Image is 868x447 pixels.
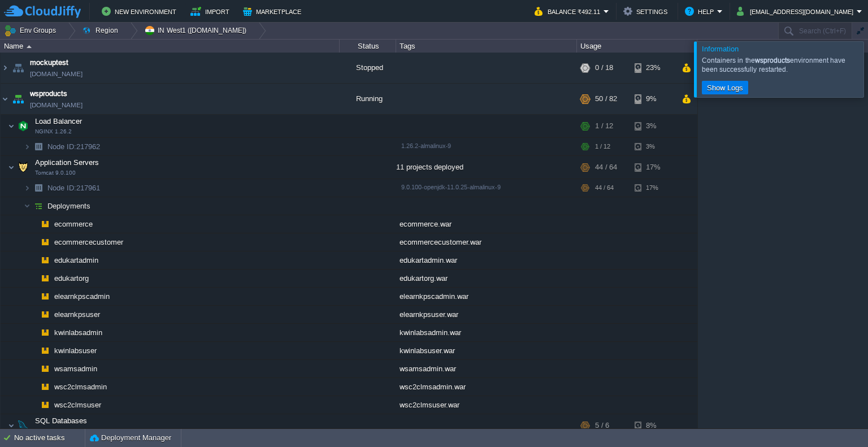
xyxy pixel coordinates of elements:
[31,324,37,341] img: AMDAwAAAACH5BAEAAAAALAAAAAABAAEAAAICRAEAOw==
[8,414,15,437] img: AMDAwAAAACH5BAEAAAAALAAAAAABAAEAAAICRAEAOw==
[31,197,46,215] img: AMDAwAAAACH5BAEAAAAALAAAAAABAAEAAAICRAEAOw==
[37,324,53,341] img: AMDAwAAAACH5BAEAAAAALAAAAAABAAEAAAICRAEAOw==
[34,416,89,425] a: SQL DatabasesMySQL CE 8.4.3
[31,288,37,305] img: AMDAwAAAACH5BAEAAAAALAAAAAABAAEAAAICRAEAOw==
[53,328,104,337] a: kwinlabsadmin
[396,215,577,233] div: ecommerce.war
[396,378,577,396] div: wsc2clmsadmin.war
[685,5,717,18] button: Help
[24,138,31,155] img: AMDAwAAAACH5BAEAAAAALAAAAAABAAEAAAICRAEAOw==
[24,179,31,197] img: AMDAwAAAACH5BAEAAAAALAAAAAABAAEAAAICRAEAOw==
[396,306,577,323] div: elearnkpsuser.war
[47,142,76,151] span: Node ID:
[53,400,103,410] span: wsc2clmsuser
[10,84,26,114] img: AMDAwAAAACH5BAEAAAAALAAAAAABAAEAAAICRAEAOw==
[31,251,37,269] img: AMDAwAAAACH5BAEAAAAALAAAAAABAAEAAAICRAEAOw==
[37,396,53,414] img: AMDAwAAAACH5BAEAAAAALAAAAAABAAEAAAICRAEAOw==
[53,310,102,319] a: elearnkpsuser
[396,233,577,251] div: ecommercecustomer.war
[37,378,53,396] img: AMDAwAAAACH5BAEAAAAALAAAAAABAAEAAAICRAEAOw==
[4,23,60,38] button: Env Groups
[1,84,10,114] img: AMDAwAAAACH5BAEAAAAALAAAAAABAAEAAAICRAEAOw==
[30,88,67,99] a: wsproducts
[635,115,671,137] div: 3%
[595,84,617,114] div: 50 / 82
[37,215,53,233] img: AMDAwAAAACH5BAEAAAAALAAAAAABAAEAAAICRAEAOw==
[31,270,37,287] img: AMDAwAAAACH5BAEAAAAALAAAAAABAAEAAAICRAEAOw==
[37,251,53,269] img: AMDAwAAAACH5BAEAAAAALAAAAAABAAEAAAICRAEAOw==
[401,142,451,149] span: 1.26.2-almalinux-9
[31,179,46,197] img: AMDAwAAAACH5BAEAAAAALAAAAAABAAEAAAICRAEAOw==
[46,183,102,193] a: Node ID:217961
[53,255,100,265] span: edukartadmin
[31,233,37,251] img: AMDAwAAAACH5BAEAAAAALAAAAAABAAEAAAICRAEAOw==
[535,5,604,18] button: Balance ₹492.11
[30,68,83,80] a: [DOMAIN_NAME]
[31,360,37,377] img: AMDAwAAAACH5BAEAAAAALAAAAAABAAEAAAICRAEAOw==
[31,138,46,155] img: AMDAwAAAACH5BAEAAAAALAAAAAABAAEAAAICRAEAOw==
[340,40,396,53] div: Status
[396,156,577,179] div: 11 projects deployed
[635,414,671,437] div: 8%
[53,292,111,301] a: elearnkpscadmin
[8,115,15,137] img: AMDAwAAAACH5BAEAAAAALAAAAAABAAEAAAICRAEAOw==
[46,183,102,193] span: 217961
[24,197,31,215] img: AMDAwAAAACH5BAEAAAAALAAAAAABAAEAAAICRAEAOw==
[243,5,305,18] button: Marketplace
[31,215,37,233] img: AMDAwAAAACH5BAEAAAAALAAAAAABAAEAAAICRAEAOw==
[102,5,180,18] button: New Environment
[37,288,53,305] img: AMDAwAAAACH5BAEAAAAALAAAAAABAAEAAAICRAEAOw==
[15,156,31,179] img: AMDAwAAAACH5BAEAAAAALAAAAAABAAEAAAICRAEAOw==
[27,45,32,48] img: AMDAwAAAACH5BAEAAAAALAAAAAABAAEAAAICRAEAOw==
[635,84,671,114] div: 9%
[340,53,396,83] div: Stopped
[396,342,577,359] div: kwinlabsuser.war
[1,53,10,83] img: AMDAwAAAACH5BAEAAAAALAAAAAABAAEAAAICRAEAOw==
[737,5,857,18] button: [EMAIL_ADDRESS][DOMAIN_NAME]
[635,179,671,197] div: 17%
[595,179,614,197] div: 44 / 64
[397,40,576,53] div: Tags
[34,117,84,125] a: Load BalancerNGINX 1.26.2
[53,274,90,283] a: edukartorg
[31,396,37,414] img: AMDAwAAAACH5BAEAAAAALAAAAAABAAEAAAICRAEAOw==
[595,156,617,179] div: 44 / 64
[10,53,26,83] img: AMDAwAAAACH5BAEAAAAALAAAAAABAAEAAAICRAEAOw==
[37,233,53,251] img: AMDAwAAAACH5BAEAAAAALAAAAAABAAEAAAICRAEAOw==
[595,138,610,155] div: 1 / 12
[14,429,85,447] div: No active tasks
[15,115,31,137] img: AMDAwAAAACH5BAEAAAAALAAAAAABAAEAAAICRAEAOw==
[396,270,577,287] div: edukartorg.war
[31,342,37,359] img: AMDAwAAAACH5BAEAAAAALAAAAAABAAEAAAICRAEAOw==
[396,324,577,341] div: kwinlabsadmin.war
[34,158,101,167] a: Application ServersTomcat 9.0.100
[30,99,83,111] a: [DOMAIN_NAME]
[53,364,99,374] a: wsamsadmin
[704,83,747,93] button: Show Logs
[144,23,250,38] button: IN West1 ([DOMAIN_NAME])
[30,57,68,68] span: mockuptest
[595,414,609,437] div: 5 / 6
[46,201,92,211] a: Deployments
[37,270,53,287] img: AMDAwAAAACH5BAEAAAAALAAAAAABAAEAAAICRAEAOw==
[37,342,53,359] img: AMDAwAAAACH5BAEAAAAALAAAAAABAAEAAAICRAEAOw==
[53,219,94,229] a: ecommerce
[15,414,31,437] img: AMDAwAAAACH5BAEAAAAALAAAAAABAAEAAAICRAEAOw==
[46,142,102,151] span: 217962
[702,56,861,74] div: Containers in the environment have been successfully restarted.
[31,306,37,323] img: AMDAwAAAACH5BAEAAAAALAAAAAABAAEAAAICRAEAOw==
[702,45,739,53] span: Information
[82,23,122,38] button: Region
[635,156,671,179] div: 17%
[46,142,102,151] a: Node ID:217962
[37,360,53,377] img: AMDAwAAAACH5BAEAAAAALAAAAAABAAEAAAICRAEAOw==
[34,158,101,167] span: Application Servers
[190,5,233,18] button: Import
[755,57,790,64] b: wsproducts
